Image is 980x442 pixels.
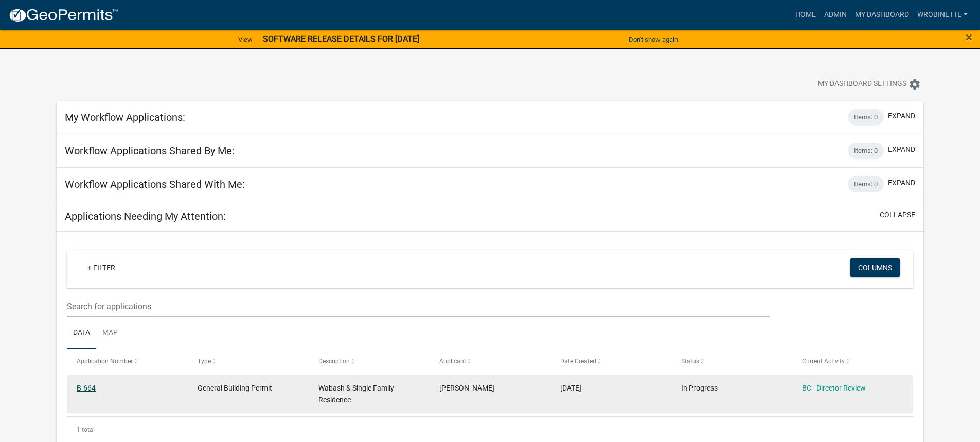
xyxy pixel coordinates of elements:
a: + Filter [79,258,123,277]
button: expand [888,144,915,155]
a: View [234,31,257,48]
strong: SOFTWARE RELEASE DETAILS FOR [DATE] [263,34,419,44]
span: Date Created [560,358,596,365]
h5: Applications Needing My Attention: [65,210,226,222]
datatable-header-cell: Date Created [550,349,671,374]
a: Map [96,317,124,350]
a: wrobinette [913,5,972,25]
h5: My Workflow Applications: [65,111,185,123]
span: × [966,30,972,44]
div: Items: 0 [848,143,884,159]
a: BC - Director Review [802,384,866,392]
span: Status [681,358,699,365]
datatable-header-cell: Status [671,349,792,374]
span: Wabash & Single Family Residence [318,384,394,404]
span: Application Number [77,358,133,365]
span: Description [318,358,350,365]
datatable-header-cell: Type [188,349,309,374]
button: expand [888,111,915,121]
h5: Workflow Applications Shared By Me: [65,145,235,157]
button: My Dashboard Settingssettings [810,74,929,94]
span: Current Activity [802,358,845,365]
div: Items: 0 [848,109,884,126]
a: My Dashboard [851,5,913,25]
input: Search for applications [67,296,769,317]
span: Type [198,358,211,365]
a: Home [791,5,820,25]
button: Don't show again [625,31,682,48]
span: Applicant [439,358,466,365]
span: In Progress [681,384,718,392]
span: 09/15/2025 [560,384,581,392]
a: B-664 [77,384,96,392]
datatable-header-cell: Current Activity [792,349,913,374]
i: settings [908,78,921,91]
a: Data [67,317,96,350]
datatable-header-cell: Description [309,349,430,374]
span: My Dashboard Settings [818,78,906,91]
button: expand [888,178,915,188]
datatable-header-cell: Application Number [67,349,188,374]
div: Items: 0 [848,176,884,192]
datatable-header-cell: Applicant [430,349,550,374]
span: Jessica Ritchie [439,384,494,392]
button: collapse [880,209,915,220]
button: Columns [850,258,900,277]
button: Close [966,31,972,43]
h5: Workflow Applications Shared With Me: [65,178,245,190]
span: General Building Permit [198,384,272,392]
a: Admin [820,5,851,25]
